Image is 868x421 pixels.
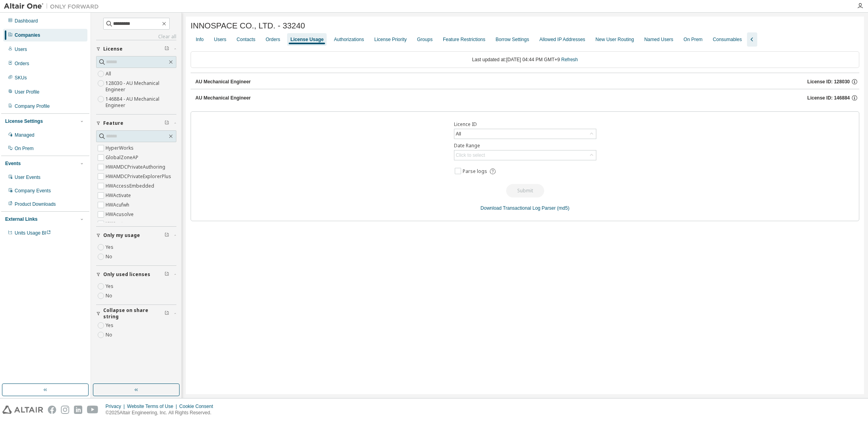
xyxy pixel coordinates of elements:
[15,230,51,236] span: Units Usage BI
[74,406,82,414] img: linkedin.svg
[106,210,135,219] label: HWAcusolve
[15,188,51,194] div: Company Events
[106,94,176,110] label: 146884 - AU Mechanical Engineer
[374,36,407,43] div: License Priority
[15,75,27,81] div: SKUs
[561,57,578,62] a: Refresh
[165,271,169,278] span: Clear filter
[87,406,98,414] img: youtube.svg
[557,205,569,211] a: (md5)
[103,307,165,320] span: Collapse on share string
[106,181,156,191] label: HWAccessEmbedded
[15,174,40,180] div: User Events
[644,36,673,43] div: Named Users
[106,330,114,340] label: No
[334,36,364,43] div: Authorizations
[106,143,135,153] label: HyperWorks
[106,410,218,416] p: © 2025 Altair Engineering, Inc. All Rights Reserved.
[96,34,176,40] a: Clear all
[96,266,176,283] button: Only used licenses
[106,153,140,162] label: GlobalZoneAP
[5,118,43,124] div: License Settings
[807,79,850,85] span: License ID: 128030
[506,184,544,197] button: Submit
[165,310,169,317] span: Clear filter
[106,252,114,261] label: No
[165,120,169,126] span: Clear filter
[106,242,115,252] label: Yes
[290,36,323,43] div: License Usage
[807,95,850,101] span: License ID: 146884
[463,168,487,175] span: Parse logs
[15,18,38,24] div: Dashboard
[106,282,115,291] label: Yes
[4,2,103,10] img: Altair One
[179,403,217,410] div: Cookie Consent
[61,406,69,414] img: instagram.svg
[214,36,226,43] div: Users
[106,69,113,79] label: All
[5,216,38,222] div: External Links
[495,36,529,43] div: Borrow Settings
[455,130,462,138] div: All
[15,103,50,109] div: Company Profile
[106,162,167,172] label: HWAMDCPrivateAuthoring
[103,232,140,239] span: Only my usage
[195,73,859,90] button: AU Mechanical EngineerLicense ID: 128030
[191,21,305,30] span: INNOSPACE CO., LTD. - 33240
[96,227,176,244] button: Only my usage
[106,79,176,94] label: 128030 - AU Mechanical Engineer
[454,121,596,128] label: Licence ID
[103,271,150,278] span: Only used licenses
[103,120,123,126] span: Feature
[191,51,859,68] div: Last updated at: [DATE] 04:44 PM GMT+9
[106,219,134,229] label: HWAcutrace
[15,89,40,95] div: User Profile
[454,150,596,160] div: Click to select
[96,115,176,132] button: Feature
[15,32,40,38] div: Companies
[106,403,127,410] div: Privacy
[15,46,27,53] div: Users
[480,205,556,211] a: Download Transactional Log Parser
[236,36,255,43] div: Contacts
[539,36,585,43] div: Allowed IP Addresses
[96,40,176,58] button: License
[456,152,485,158] div: Click to select
[596,36,634,43] div: New User Routing
[127,403,179,410] div: Website Terms of Use
[15,145,34,152] div: On Prem
[48,406,56,414] img: facebook.svg
[196,36,204,43] div: Info
[443,36,485,43] div: Feature Restrictions
[106,291,114,301] label: No
[266,36,280,43] div: Orders
[103,46,123,52] span: License
[713,36,742,43] div: Consumables
[15,60,29,67] div: Orders
[454,129,596,139] div: All
[96,305,176,322] button: Collapse on share string
[417,36,433,43] div: Groups
[106,200,131,210] label: HWAcufwh
[15,132,34,138] div: Managed
[15,201,56,207] div: Product Downloads
[454,143,596,149] label: Date Range
[165,46,169,52] span: Clear filter
[106,172,173,181] label: HWAMDCPrivateExplorerPlus
[106,321,115,330] label: Yes
[195,79,251,85] div: AU Mechanical Engineer
[684,36,703,43] div: On Prem
[195,89,859,107] button: AU Mechanical EngineerLicense ID: 146884
[165,232,169,239] span: Clear filter
[5,160,21,167] div: Events
[195,95,251,101] div: AU Mechanical Engineer
[2,406,43,414] img: altair_logo.svg
[106,191,132,200] label: HWActivate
